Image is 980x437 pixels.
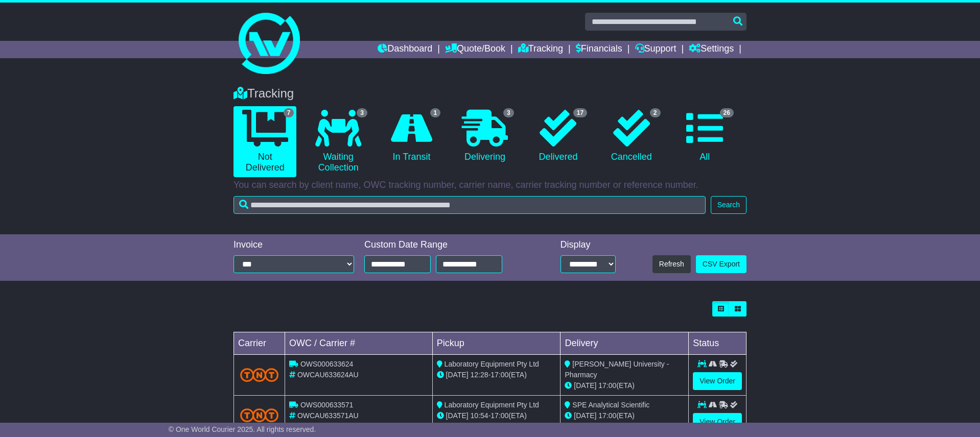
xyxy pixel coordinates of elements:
[284,108,294,117] span: 7
[285,332,433,355] td: OWC / Carrier #
[574,411,596,420] span: [DATE]
[437,410,556,421] div: - (ETA)
[300,360,354,368] span: OWS000633624
[169,425,316,433] span: © One World Courier 2025. All rights reserved.
[561,239,616,251] div: Display
[673,106,736,166] a: 26 All
[445,360,539,368] span: Laboratory Equipment Pty Ltd
[720,108,734,117] span: 26
[357,108,367,117] span: 3
[297,371,359,379] span: OWCAU633624AU
[565,360,669,379] span: [PERSON_NAME] University - Pharmacy
[693,372,742,390] a: View Order
[574,381,596,390] span: [DATE]
[693,413,742,431] a: View Order
[364,239,528,251] div: Custom Date Range
[689,332,746,355] td: Status
[471,371,488,379] span: 12:28
[430,108,441,117] span: 1
[240,368,278,382] img: TNT_Domestic.png
[527,106,590,166] a: 17 Delivered
[437,370,556,380] div: - (ETA)
[650,108,661,117] span: 2
[234,106,296,177] a: 7 Not Delivered
[491,371,508,379] span: 17:00
[503,108,514,117] span: 3
[446,411,469,420] span: [DATE]
[234,239,354,251] div: Invoice
[689,41,734,58] a: Settings
[491,411,508,420] span: 17:00
[565,410,684,421] div: (ETA)
[445,41,505,58] a: Quote/Book
[573,108,587,117] span: 17
[598,381,616,390] span: 17:00
[432,332,561,355] td: Pickup
[598,411,616,420] span: 17:00
[446,371,469,379] span: [DATE]
[635,41,676,58] a: Support
[445,401,539,409] span: Laboratory Equipment Pty Ltd
[297,411,359,420] span: OWCAU633571AU
[471,411,488,420] span: 10:54
[565,380,684,391] div: (ETA)
[711,196,746,214] button: Search
[228,86,752,101] div: Tracking
[234,332,285,355] td: Carrier
[240,408,278,422] img: TNT_Domestic.png
[576,41,622,58] a: Financials
[380,106,443,166] a: 1 In Transit
[234,180,746,191] p: You can search by client name, OWC tracking number, carrier name, carrier tracking number or refe...
[696,255,746,273] a: CSV Export
[307,106,369,177] a: 3 Waiting Collection
[378,41,432,58] a: Dashboard
[300,401,354,409] span: OWS000633571
[561,332,689,355] td: Delivery
[652,255,691,273] button: Refresh
[518,41,563,58] a: Tracking
[600,106,663,166] a: 2 Cancelled
[453,106,516,166] a: 3 Delivering
[572,401,649,409] span: SPE Analytical Scientific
